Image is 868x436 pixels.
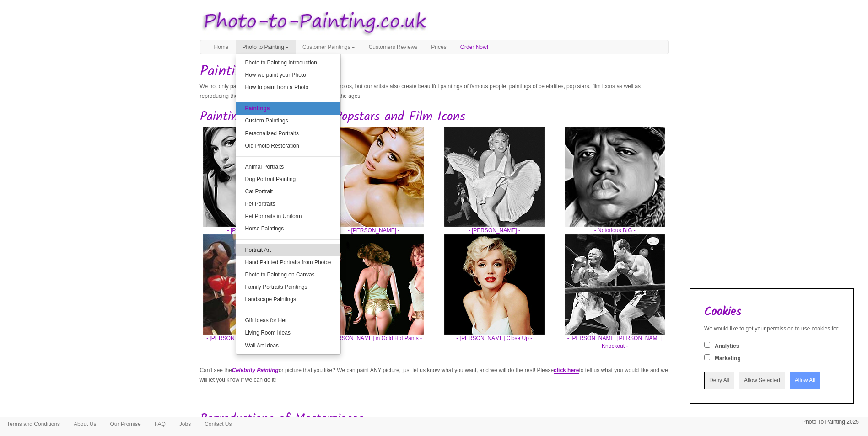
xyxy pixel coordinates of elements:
[173,417,198,431] a: Jobs
[67,417,103,431] a: About Us
[320,281,427,342] a: - [PERSON_NAME] in Gold Hot Pants -
[296,40,362,54] a: Customer Paintings
[200,64,669,80] h1: Paintings
[453,40,495,54] a: Order Now!
[236,269,341,281] a: Photo to Painting on Canvas
[200,412,669,426] h2: Reproductions of Masterpieces
[554,367,579,374] a: click here
[236,81,341,94] a: How to paint from a Photo
[236,57,341,69] a: Photo to Painting Introduction
[441,335,548,342] span: - [PERSON_NAME] Close Up -
[320,173,427,234] a: - [PERSON_NAME] -
[236,186,341,198] a: Cat Portrait
[236,281,341,293] a: Family Portraits Paintings
[236,256,341,269] a: Hand Painted Portraits from Photos
[561,335,669,350] span: - [PERSON_NAME] [PERSON_NAME] Knockout -
[441,173,548,234] a: - [PERSON_NAME] -
[103,417,147,431] a: Our Promise
[441,227,548,234] span: - [PERSON_NAME] -
[200,366,669,385] p: Can't see the or picture that you like? We can paint ANY picture, just let us know what you want,...
[565,127,665,227] img: Notorious BIG
[323,234,424,335] img: Kylie in Gold Hot Pants
[236,293,341,306] a: Landscape Paintings
[424,40,453,54] a: Prices
[236,69,341,81] a: How we paint your Photo
[561,227,669,234] span: - Notorious BIG -
[561,173,669,234] a: - Notorious BIG -
[148,417,173,431] a: FAQ
[200,110,669,124] h2: Paintings of Celebrities, Popstars and Film Icons
[200,227,307,234] span: - [PERSON_NAME] -
[203,234,303,335] img: Rocky Balboa vs Clubber Lang
[704,305,840,319] h2: Cookies
[232,367,279,373] em: Celebrity Painting
[715,355,741,362] label: Marketing
[802,417,859,427] p: Photo To Painting 2025
[200,335,307,342] span: - [PERSON_NAME] vs Clubber Lang -
[236,40,296,54] a: Photo to Painting
[236,223,341,235] a: Horse Paintings
[444,234,545,335] img: Marilyn Monroe Close Up
[195,5,430,40] img: Photo to Painting
[704,372,734,389] input: Deny All
[444,127,545,227] img: Marilyn Monroe
[236,244,341,256] a: Portrait Art
[320,227,427,234] span: - [PERSON_NAME] -
[236,340,341,352] a: Wall Art Ideas
[565,234,665,335] img: Rocky Marciano Walcott Knockout
[236,161,341,173] a: Animal Portraits
[236,173,341,186] a: Dog Portrait Painting
[236,198,341,210] a: Pet Portraits
[236,327,341,339] a: Living Room Ideas
[715,342,739,350] label: Analytics
[362,40,425,54] a: Customers Reviews
[236,314,341,327] a: Gift Ideas for Her
[236,128,341,140] a: Personalised Portraits
[236,102,341,115] a: Paintings
[200,82,669,101] p: We not only paint bespoke pictures from our customers photos, but our artists also create beautif...
[790,372,820,389] input: Allow All
[441,281,548,342] a: - [PERSON_NAME] Close Up -
[236,140,341,152] a: Old Photo Restoration
[323,127,424,227] img: Scarlett Johansson
[320,335,427,342] span: - [PERSON_NAME] in Gold Hot Pants -
[236,210,341,223] a: Pet Portraits in Uniform
[203,127,303,227] img: Amy Winehouse
[561,281,669,351] a: - [PERSON_NAME] [PERSON_NAME] Knockout -
[704,325,840,333] div: We would like to get your permission to use cookies for:
[207,40,236,54] a: Home
[236,115,341,127] a: Custom Paintings
[739,372,785,389] input: Allow Selected
[198,417,238,431] a: Contact Us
